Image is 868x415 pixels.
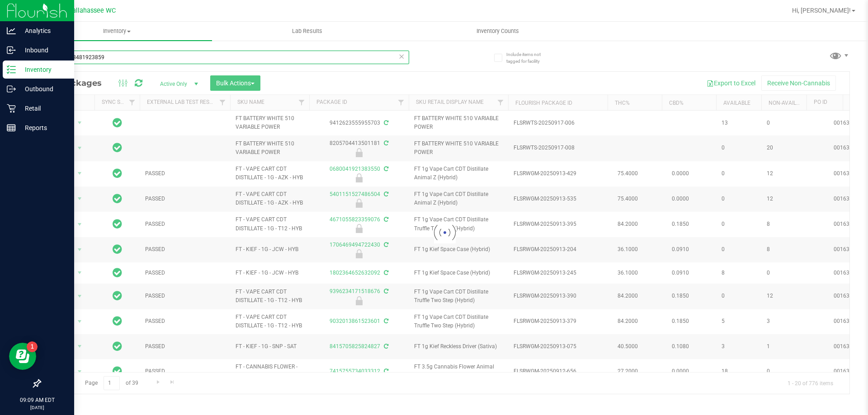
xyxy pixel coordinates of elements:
a: Inventory [22,22,212,41]
iframe: Resource center unread badge [27,341,38,352]
inline-svg: Inbound [7,46,16,55]
p: Reports [16,122,70,133]
iframe: Resource center [9,343,36,370]
p: 09:09 AM EDT [4,396,70,404]
p: Inbound [16,45,70,56]
inline-svg: Retail [7,104,16,113]
p: [DATE] [4,404,70,411]
span: Inventory Counts [464,27,531,35]
p: Inventory [16,64,70,75]
span: Hi, [PERSON_NAME]! [792,7,851,14]
span: Clear [398,51,405,62]
inline-svg: Inventory [7,65,16,74]
span: Lab Results [280,27,335,35]
span: Tallahassee WC [69,7,116,14]
p: Retail [16,103,70,114]
inline-svg: Outbound [7,84,16,93]
a: Inventory Counts [402,22,593,41]
a: Lab Results [212,22,402,41]
span: Inventory [22,27,212,35]
inline-svg: Analytics [7,26,16,35]
inline-svg: Reports [7,123,16,132]
p: Outbound [16,84,70,94]
input: Search Package ID, Item Name, SKU, Lot or Part Number... [40,51,409,64]
span: Include items not tagged for facility [506,51,552,65]
p: Analytics [16,25,70,36]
